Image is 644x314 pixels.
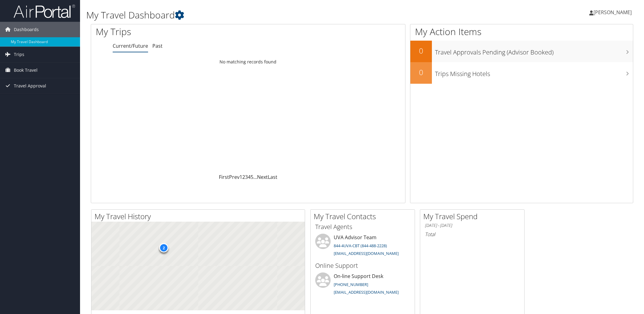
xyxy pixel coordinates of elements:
[425,231,520,238] h6: Total
[410,41,633,62] a: 0Travel Approvals Pending (Advisor Booked)
[334,251,399,256] a: [EMAIL_ADDRESS][DOMAIN_NAME]
[315,223,410,231] h3: Travel Agents
[86,9,454,22] h1: My Travel Dashboard
[315,261,410,270] h3: Online Support
[410,62,633,84] a: 0Trips Missing Hotels
[239,174,242,180] a: 1
[248,174,251,180] a: 4
[14,78,46,94] span: Travel Approval
[410,67,432,78] h2: 0
[334,243,387,248] a: 844-4UVA-CBT (844-488-2228)
[251,174,253,180] a: 5
[95,211,305,222] h2: My Travel History
[152,42,163,49] a: Past
[14,62,38,78] span: Book Travel
[423,211,524,222] h2: My Travel Spend
[242,174,245,180] a: 2
[314,211,415,222] h2: My Travel Contacts
[96,25,270,38] h1: My Trips
[594,9,632,16] span: [PERSON_NAME]
[435,45,633,57] h3: Travel Approvals Pending (Advisor Booked)
[268,174,277,180] a: Last
[334,289,399,295] a: [EMAIL_ADDRESS][DOMAIN_NAME]
[257,174,268,180] a: Next
[219,174,229,180] a: First
[245,174,248,180] a: 3
[589,3,638,22] a: [PERSON_NAME]
[435,66,633,78] h3: Trips Missing Hotels
[425,223,520,228] h6: [DATE] - [DATE]
[410,25,633,38] h1: My Action Items
[14,22,39,37] span: Dashboards
[113,42,148,49] a: Current/Future
[312,234,413,259] li: UVA Advisor Team
[410,46,432,56] h2: 0
[334,282,368,287] a: [PHONE_NUMBER]
[253,174,257,180] span: …
[229,174,239,180] a: Prev
[14,4,75,18] img: airportal-logo.png
[91,56,405,67] td: No matching records found
[159,243,168,252] div: 2
[14,47,24,62] span: Trips
[312,272,413,298] li: On-line Support Desk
